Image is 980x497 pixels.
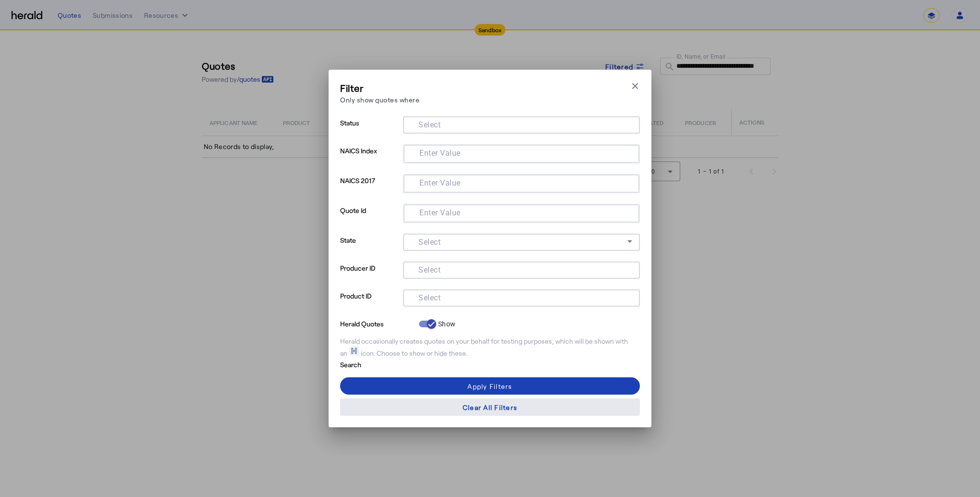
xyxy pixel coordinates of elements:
[340,204,399,234] p: Quote Id
[340,317,415,329] p: Herald Quotes
[412,207,631,218] mat-chip-grid: Selection
[436,319,455,329] label: Show
[340,116,399,144] p: Status
[340,289,399,317] p: Product ID
[340,377,640,395] button: Apply Filters
[340,358,415,370] p: Search
[411,291,632,303] mat-chip-grid: Selection
[418,265,441,274] mat-label: Select
[467,381,512,391] div: Apply Filters
[463,402,517,412] div: Clear All Filters
[419,208,461,217] mat-label: Enter Value
[340,261,399,289] p: Producer ID
[411,263,632,275] mat-chip-grid: Selection
[418,237,441,247] mat-label: Select
[340,398,640,416] button: Clear All Filters
[418,293,441,302] mat-label: Select
[340,95,419,105] p: Only show quotes where
[340,174,399,204] p: NAICS 2017
[412,177,631,188] mat-chip-grid: Selection
[412,147,631,159] mat-chip-grid: Selection
[340,234,399,261] p: State
[340,336,640,358] div: Herald occasionally creates quotes on your behalf for testing purposes, which will be shown with ...
[418,120,441,129] mat-label: Select
[411,118,632,130] mat-chip-grid: Selection
[340,81,419,95] h3: Filter
[419,178,461,187] mat-label: Enter Value
[340,144,399,174] p: NAICS Index
[419,149,461,158] mat-label: Enter Value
